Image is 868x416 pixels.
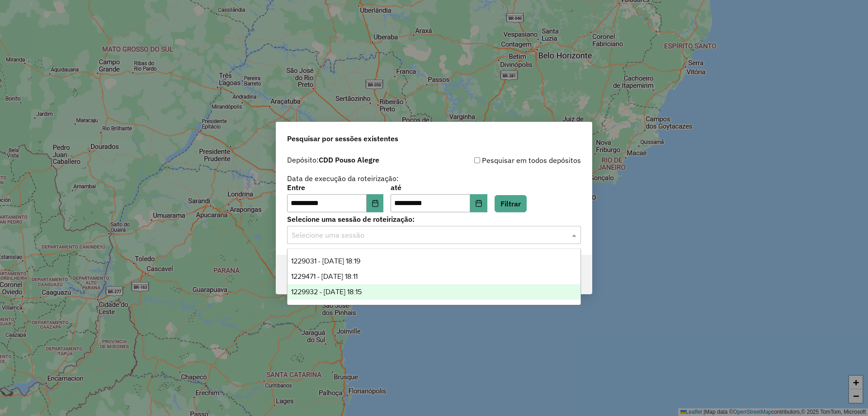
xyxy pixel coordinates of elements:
label: Data de execução da roteirização: [287,173,399,184]
button: Choose Date [367,194,384,212]
ng-dropdown-panel: Options list [287,249,581,305]
strong: CDD Pouso Alegre [319,155,379,164]
label: Selecione uma sessão de roteirização: [287,214,581,225]
div: Pesquisar em todos depósitos [434,155,581,166]
button: Filtrar [495,195,527,212]
label: Entre [287,182,383,193]
label: Depósito: [287,154,379,165]
span: 1229471 - [DATE] 18:11 [291,273,358,280]
span: 1229932 - [DATE] 18:15 [291,288,362,296]
label: até [391,182,487,193]
button: Choose Date [470,194,487,212]
span: Pesquisar por sessões existentes [287,133,398,144]
span: 1229031 - [DATE] 18:19 [291,257,360,265]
